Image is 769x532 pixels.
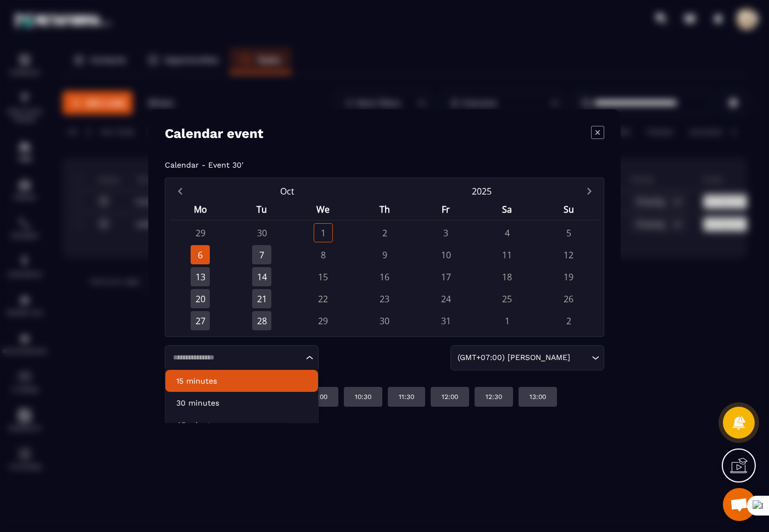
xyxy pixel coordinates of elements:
[442,392,458,401] p: 12:00
[355,392,371,401] p: 10:30
[314,245,333,264] div: 8
[191,311,210,330] div: 27
[450,345,604,370] div: Search for option
[252,223,271,242] div: 30
[498,311,517,330] div: 1
[375,223,394,242] div: 2
[292,201,354,220] div: We
[165,126,263,141] h4: Calendar event
[170,201,599,330] div: Calendar wrapper
[436,311,455,330] div: 31
[559,223,578,242] div: 5
[375,245,394,264] div: 9
[498,267,517,286] div: 18
[399,392,414,401] p: 11:30
[559,267,578,286] div: 19
[191,245,210,264] div: 6
[252,311,271,330] div: 28
[170,223,599,330] div: Calendar days
[375,267,394,286] div: 16
[436,289,455,308] div: 24
[165,345,319,370] div: Search for option
[375,311,394,330] div: 30
[498,223,517,242] div: 4
[170,184,190,198] button: Previous month
[415,201,477,220] div: Fr
[170,201,231,220] div: Mo
[723,488,756,521] div: Mở cuộc trò chuyện
[572,352,589,364] input: Search for option
[314,223,333,242] div: 1
[455,352,572,364] span: (GMT+07:00) [PERSON_NAME]
[176,419,307,430] p: 45 minutes
[314,267,333,286] div: 15
[538,201,599,220] div: Su
[354,201,415,220] div: Th
[436,245,455,264] div: 10
[436,223,455,242] div: 3
[498,289,517,308] div: 25
[252,245,271,264] div: 7
[252,289,271,308] div: 21
[436,267,455,286] div: 17
[191,289,210,308] div: 20
[231,201,293,220] div: Tu
[375,289,394,308] div: 23
[169,352,303,363] input: Search for option
[384,181,579,201] button: Open years overlay
[176,397,307,408] p: 30 minutes
[498,245,517,264] div: 11
[176,375,307,386] p: 15 minutes
[190,181,384,201] button: Open months overlay
[486,392,502,401] p: 12:30
[559,245,578,264] div: 12
[579,184,599,198] button: Next month
[559,289,578,308] div: 26
[314,311,333,330] div: 29
[165,160,243,169] p: Calendar - Event 30'
[559,311,578,330] div: 2
[191,223,210,242] div: 29
[252,267,271,286] div: 14
[191,267,210,286] div: 13
[530,392,546,401] p: 13:00
[477,201,538,220] div: Sa
[314,289,333,308] div: 22
[311,392,327,401] p: 10:00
